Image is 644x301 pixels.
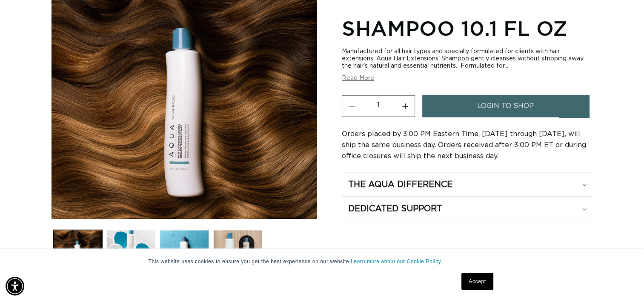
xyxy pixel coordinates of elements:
button: Load image 4 in gallery view [213,230,262,279]
h2: The Aqua Difference [348,179,452,190]
span: login to shop [477,95,534,117]
span: Orders placed by 3:00 PM Eastern Time, [DATE] through [DATE], will ship the same business day. Or... [342,131,586,159]
a: login to shop [422,95,589,117]
button: Load image 2 in gallery view [106,230,155,279]
summary: Dedicated Support [342,197,593,221]
p: This website uses cookies to ensure you get the best experience on our website. [149,258,496,265]
button: Load image 3 in gallery view [160,230,209,279]
div: Accessibility Menu [6,277,24,295]
a: Learn more about our Cookie Policy. [351,258,442,264]
h1: Shampoo 10.1 fl oz [342,15,593,41]
a: Accept [461,273,493,290]
summary: The Aqua Difference [342,173,593,196]
button: Load image 1 in gallery view [53,230,102,279]
div: Manufactured for all hair types and specially formulated for clients with hair extensions, Aqua H... [342,48,593,70]
h2: Dedicated Support [348,203,442,214]
button: Read More [342,75,374,82]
